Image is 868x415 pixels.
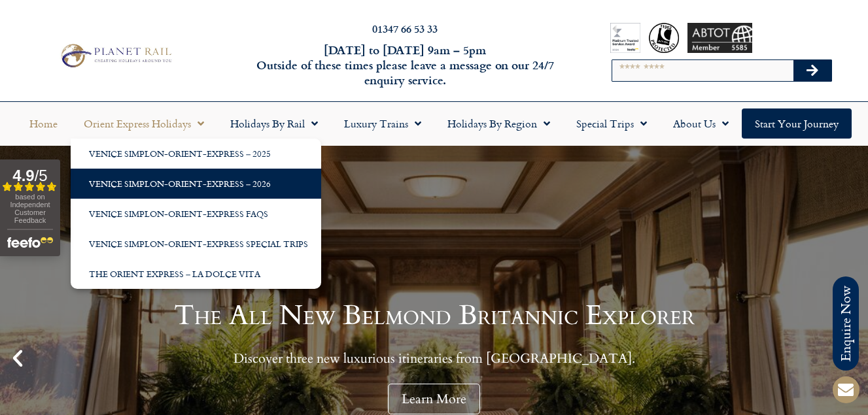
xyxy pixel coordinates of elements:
a: Orient Express Holidays [71,108,217,139]
h6: [DATE] to [DATE] 9am – 5pm Outside of these times please leave a message on our 24/7 enquiry serv... [235,42,576,88]
a: Luxury Trains [331,108,434,139]
p: Discover three new luxurious itineraries from [GEOGRAPHIC_DATA]. [174,350,695,367]
a: Start your Journey [742,108,852,139]
nav: Menu [7,108,861,139]
a: Holidays by Region [434,108,563,139]
a: Home [16,108,71,139]
a: The Orient Express – La Dolce Vita [71,259,321,289]
a: Venice Simplon-Orient-Express – 2025 [71,139,321,169]
h1: The All New Belmond Britannic Explorer [174,302,695,329]
a: About Us [660,108,742,139]
a: Special Trips [563,108,660,139]
a: Venice Simplon-Orient-Express – 2026 [71,169,321,199]
a: Venice Simplon-Orient-Express Special Trips [71,229,321,259]
a: Holidays by Rail [217,108,331,139]
div: Previous slide [7,347,29,369]
button: Search [793,60,831,81]
ul: Orient Express Holidays [71,139,321,289]
img: Planet Rail Train Holidays Logo [56,41,175,70]
div: Learn More [388,384,480,414]
a: 01347 66 53 33 [372,21,438,36]
a: Venice Simplon-Orient-Express FAQs [71,199,321,229]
